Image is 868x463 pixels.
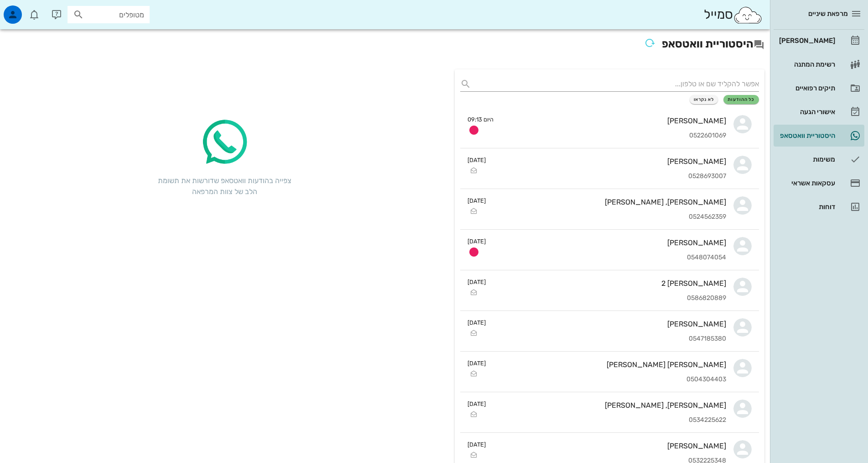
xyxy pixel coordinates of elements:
[493,360,726,369] div: [PERSON_NAME] [PERSON_NAME]
[156,175,293,197] div: צפייה בהודעות וואטסאפ שדורשות את תשומת הלב של צוות המרפאה
[694,97,714,102] span: לא נקראו
[774,30,864,52] a: [PERSON_NAME]
[774,148,864,170] a: משימות
[197,115,252,170] img: whatsapp-icon.2ee8d5f3.png
[493,157,726,166] div: [PERSON_NAME]
[468,115,494,124] small: היום 09:13
[774,125,864,147] a: תגהיסטוריית וואטסאפ
[774,172,864,194] a: עסקאות אשראי
[808,10,848,18] span: מרפאת שיניים
[493,279,726,288] div: [PERSON_NAME] 2
[468,440,486,449] small: [DATE]
[690,95,718,104] button: לא נקראו
[774,53,864,75] a: רשימת המתנה
[493,295,726,302] div: 0586820889
[493,238,726,247] div: [PERSON_NAME]
[468,156,486,164] small: [DATE]
[493,320,726,328] div: [PERSON_NAME]
[501,116,726,125] div: [PERSON_NAME]
[774,101,864,123] a: אישורי הגעה
[777,156,835,163] div: משימות
[777,108,835,116] div: אישורי הגעה
[5,35,764,55] h2: היסטוריית וואטסאפ
[501,132,726,140] div: 0522601069
[468,278,486,286] small: [DATE]
[493,401,726,410] div: [PERSON_NAME], [PERSON_NAME]
[468,400,486,408] small: [DATE]
[704,5,763,25] div: סמייל
[733,6,763,24] img: SmileCloud logo
[723,95,759,104] button: כל ההודעות
[777,37,835,44] div: [PERSON_NAME]
[728,97,755,102] span: כל ההודעות
[493,254,726,262] div: 0548074054
[493,335,726,343] div: 0547185380
[774,77,864,99] a: תיקים רפואיים
[493,442,726,450] div: [PERSON_NAME]
[493,213,726,221] div: 0524562359
[468,359,486,368] small: [DATE]
[27,7,32,13] span: תג
[493,416,726,424] div: 0534225622
[493,376,726,384] div: 0504304403
[493,198,726,206] div: [PERSON_NAME], [PERSON_NAME]
[468,196,486,205] small: [DATE]
[774,196,864,218] a: דוחות
[475,77,759,91] input: אפשר להקליד שם או טלפון...
[468,237,486,246] small: [DATE]
[493,173,726,180] div: 0528693007
[777,84,835,92] div: תיקים רפואיים
[468,318,486,327] small: [DATE]
[777,179,835,187] div: עסקאות אשראי
[777,203,835,210] div: דוחות
[777,132,835,139] div: היסטוריית וואטסאפ
[777,61,835,68] div: רשימת המתנה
